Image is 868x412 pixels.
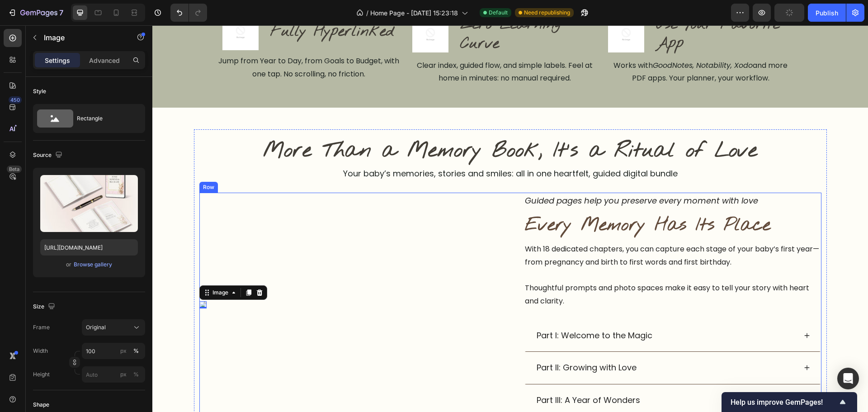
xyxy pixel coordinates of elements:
button: Browse gallery [73,260,113,269]
div: Style [33,87,46,95]
p: Part I: Welcome to the Magic [384,303,500,317]
label: Height [33,370,50,379]
p: Thoughtful prompts and photo spaces make it easy to tell your story with heart and clarity. [373,256,668,283]
div: px [120,370,127,379]
div: Image [58,263,78,271]
label: Width [33,347,48,355]
iframe: Design area [152,25,868,412]
span: or [66,259,71,270]
div: % [133,347,139,355]
div: Size [33,301,57,313]
button: Show survey - Help us improve GemPages! [731,397,848,407]
div: Browse gallery [74,260,112,269]
button: px [131,346,142,356]
button: 7 [4,4,67,22]
p: Part III: A Year of Wonders [384,368,488,382]
span: Help us improve GemPages! [731,398,837,407]
p: Works with and more PDF apps. Your planner, your workflow. [457,34,640,60]
button: Original [82,319,145,336]
div: Open Intercom Messenger [837,368,859,389]
div: Rectangle [77,108,132,129]
span: / [366,8,368,18]
span: Need republishing [524,9,570,17]
h2: More Than a Memory Book, It’s a Ritual of Love [47,111,669,140]
h2: Every Memory Has Its Place [372,188,669,213]
div: px [120,347,127,355]
p: Part II: Growing with Love [384,335,484,350]
p: With 18 dedicated chapters, you can capture each stage of your baby’s first year—from pregnancy a... [373,218,668,244]
button: % [118,346,129,356]
span: Original [86,323,106,331]
img: gempages_570786139154154648-f91737a8-49ca-4676-bff9-c8807949902d.jpg [47,276,54,283]
p: Guided pages help you preserve every moment with love [373,168,668,183]
div: Shape [33,401,49,409]
button: % [118,369,129,380]
input: https://example.com/image.jpg [40,239,138,256]
div: Source [33,149,64,161]
button: px [131,369,142,380]
p: Your baby’s memories, stories and smiles: all in one heartfelt, guided digital bundle [48,141,668,156]
p: Advanced [89,56,120,65]
i: GoodNotes, Notability, Xodo [500,35,600,45]
div: Row [49,158,64,166]
div: 450 [9,96,22,104]
img: preview-image [40,175,138,232]
p: Settings [45,56,70,65]
div: Publish [816,8,838,18]
p: Jump from Year to Day, from Goals to Budget, with one tap. No scrolling, no friction. [65,29,248,56]
div: % [133,370,139,379]
input: px% [82,366,145,383]
label: Frame [33,323,50,331]
div: Beta [7,166,22,173]
span: Default [489,9,508,17]
p: Image [44,32,121,43]
button: Publish [808,4,846,22]
div: Undo/Redo [170,4,207,22]
input: px% [82,343,145,359]
p: Clear index, guided flow, and simple labels. Feel at home in minutes: no manual required. [261,34,444,60]
span: Home Page - [DATE] 15:23:18 [370,8,458,18]
p: 7 [59,7,63,18]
